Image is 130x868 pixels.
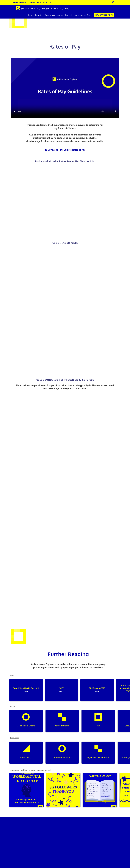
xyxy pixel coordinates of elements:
a: Rates of Pay [8,740,44,765]
span: [DEMOGRAPHIC_DATA][GEOGRAPHIC_DATA] [21,7,69,10]
span: [DATE] [84,690,110,693]
a: Log out [64,12,73,19]
strong: Latest News: [13,1,24,3]
p: Listed below are specific rates for specific activities that artists typically do. These rates ar... [14,384,116,390]
span: to Rates of Pay [70,148,85,151]
span: Rates of Pay [49,43,81,50]
a: Tax Advice for Artists [44,740,80,765]
a: Brand [DEMOGRAPHIC_DATA][GEOGRAPHIC_DATA] [14,5,71,12]
p: About Insurance [47,724,77,727]
span: [DATE] [48,690,75,693]
span: [DATE] [13,690,39,693]
a: TUC Congress 2025[DATE] [79,678,115,702]
a: Home [26,12,34,19]
p: Legal Services for Artists [83,756,113,759]
h2: About these rates [16,241,114,244]
a: Latest News:World Mental Health Day 2025 → [13,1,52,3]
p: Tax Advice for Artists [47,756,77,759]
p: World Mental Health Day 2025 [13,687,39,693]
a: Legal Services for Artists [80,740,116,765]
a: [DATE][DATE] [44,678,79,702]
p: Rates of Pay [11,756,41,759]
a: Membership Criteria [8,709,44,733]
span: Further Reading [48,651,89,657]
h2: Rates Adjusted for Practices & Services [14,378,116,381]
p: Artists’ Union England is an active union and is constantly campaigning, producing resources and ... [29,662,108,669]
a: FAQs [80,709,116,733]
p: TUC Congress 2025 [84,687,110,693]
a: Renew Membership [44,12,64,19]
a: My Insurance Docs [73,12,92,19]
a: Download PDF Guideto Rates of Pay [45,148,85,151]
a: Instagram • Follow us @artistsunionengland [7,769,53,772]
a: About Insurance [44,709,80,733]
p: Membership Criteria [11,724,41,727]
p: [DATE] [48,687,75,693]
a: Benefits [34,12,44,19]
span: Daily and Hourly Rates for Artist Wages UK: [35,160,95,163]
a: Membership Area [94,13,114,17]
a: World Mental Health Day 2025[DATE] [8,678,44,702]
p: FAQs [83,724,113,727]
p: This page is designed to help artists and their employers to determine fair pay for artists’ labo... [26,123,104,143]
